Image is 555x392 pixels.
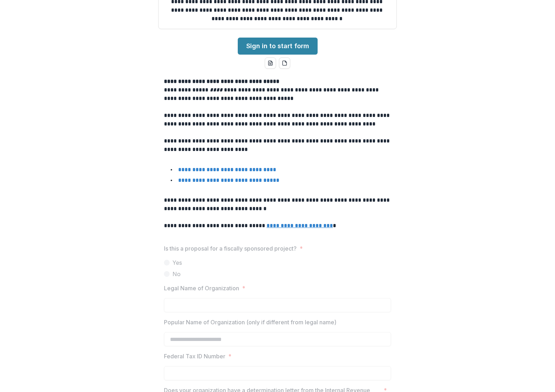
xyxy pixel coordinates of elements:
[164,318,336,326] p: Popular Name of Organization (only if different from legal name)
[279,57,290,69] button: pdf-download
[265,57,276,69] button: word-download
[164,352,225,360] p: Federal Tax ID Number
[164,284,239,292] p: Legal Name of Organization
[172,258,182,267] span: Yes
[238,38,318,55] a: Sign in to start form
[172,270,181,278] span: No
[164,244,297,253] p: Is this a proposal for a fiscally sponsored project?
